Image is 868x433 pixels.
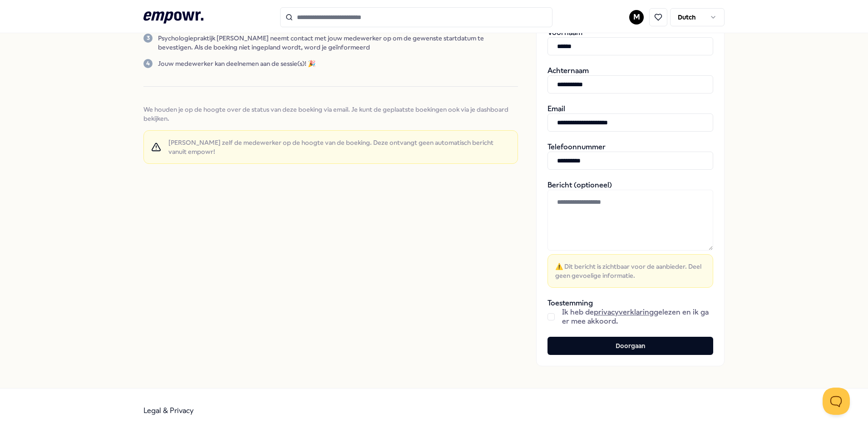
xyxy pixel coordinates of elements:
[594,308,654,316] a: privacyverklaring
[547,28,713,55] div: Voornaam
[547,104,713,132] div: Email
[562,308,713,326] span: Ik heb de gelezen en ik ga er mee akkoord.
[555,262,705,280] span: ⚠️ Dit bericht is zichtbaar voor de aanbieder. Deel geen gevoelige informatie.
[629,10,644,25] button: M
[143,59,153,68] div: 4
[547,143,713,170] div: Telefoonnummer
[168,138,510,156] span: [PERSON_NAME] zelf de medewerker op de hoogte van de boeking. Deze ontvangt geen automatisch beri...
[823,388,850,415] iframe: Help Scout Beacon - Open
[143,34,153,43] div: 3
[547,66,713,93] div: Achternaam
[547,337,713,355] button: Doorgaan
[547,299,713,326] div: Toestemming
[158,59,316,68] p: Jouw medewerker kan deelnemen aan de sessie(s)! 🎉
[143,406,194,415] a: Legal & Privacy
[280,7,552,27] input: Search for products, categories or subcategories
[158,34,518,52] p: Psychologiepraktijk [PERSON_NAME] neemt contact met jouw medewerker op om de gewenste startdatum ...
[143,105,518,123] span: We houden je op de hoogte over de status van deze boeking via email. Je kunt de geplaatste boekin...
[547,181,713,288] div: Bericht (optioneel)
